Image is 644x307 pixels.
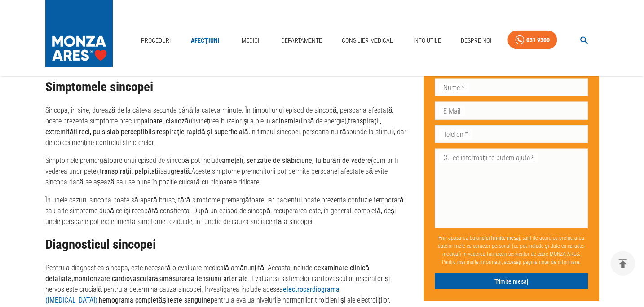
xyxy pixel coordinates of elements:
[45,155,410,188] p: Simptomele premergătoare unui episod de sincopă pot include (cum ar fi vederea unor pete), sau Ac...
[435,230,588,269] p: Prin apăsarea butonului , sunt de acord cu prelucrarea datelor mele cu caracter personal (ce pot ...
[163,274,248,283] strong: măsurarea tensiunii arteriale
[435,273,588,289] button: Trimite mesaj
[610,251,635,276] button: delete
[157,127,250,136] strong: respirație rapidă și superficială.
[141,117,189,125] strong: paloare, cianoză
[490,234,520,241] b: Trimite mesaj
[99,296,163,304] strong: hemograma completă
[271,117,298,125] strong: adinamie
[168,296,211,304] strong: teste sanguine
[45,80,410,94] h2: Simptomele sincopei
[236,31,265,50] a: Medici
[187,31,223,50] a: Afecțiuni
[100,167,160,175] strong: transpirații, palpitații
[507,31,557,50] a: 031 9300
[222,156,371,165] strong: amețeli, senzație de slăbiciune, tulburări de vedere
[45,237,410,252] h2: Diagnosticul sincopei
[526,35,549,46] div: 031 9300
[45,263,410,306] p: Pentru a diagnostica sincopa, este necesară o evaluare medicală amănunțită. Aceasta include o , ș...
[45,263,369,283] strong: examinare clinică detaliată
[45,195,410,227] p: În unele cazuri, sincopa poate să apară brusc, fără simptome premergătoare, iar pacientul poate p...
[45,117,381,136] strong: transpirații, extremități reci, puls slab perceptibil
[277,31,325,50] a: Departamente
[45,105,410,148] p: Sincopa, în sine, durează de la câteva secunde până la cateva minute. În timpul unui episod de si...
[338,31,397,50] a: Consilier Medical
[73,274,158,283] strong: monitorizare cardiovasculară
[137,31,174,50] a: Proceduri
[171,167,191,175] strong: greață.
[457,31,495,50] a: Despre Noi
[409,31,444,50] a: Info Utile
